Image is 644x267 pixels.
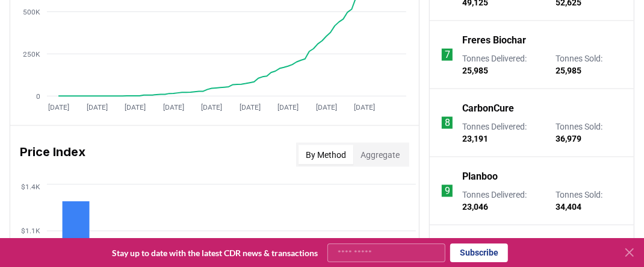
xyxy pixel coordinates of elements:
tspan: [DATE] [277,103,299,112]
tspan: [DATE] [48,103,69,112]
span: 25,985 [556,66,581,75]
button: Aggregate [353,145,407,165]
a: Freres Biochar [462,33,526,48]
span: 25,985 [462,66,488,75]
span: 34,404 [556,202,581,212]
tspan: [DATE] [354,103,375,112]
tspan: [DATE] [201,103,222,112]
span: 23,046 [462,202,488,212]
p: Tonnes Delivered : [462,52,543,77]
p: Tonnes Sold : [556,121,622,145]
tspan: 500K [23,8,40,16]
tspan: [DATE] [163,103,184,112]
tspan: 250K [23,50,40,58]
a: CarbonCure [462,101,514,116]
tspan: $1.4K [21,183,40,191]
tspan: $1.1K [21,227,40,236]
p: 7 [445,48,450,62]
a: Running Tide [462,237,519,252]
button: By Method [299,145,353,165]
tspan: [DATE] [316,103,337,112]
p: 9 [445,184,450,198]
a: Planboo [462,169,498,184]
h3: Price Index [20,143,85,167]
tspan: [DATE] [87,103,108,112]
p: 8 [445,116,450,130]
tspan: [DATE] [125,103,146,112]
p: Tonnes Sold : [556,52,622,77]
tspan: [DATE] [240,103,261,112]
p: Tonnes Sold : [556,189,622,213]
p: Tonnes Delivered : [462,189,543,213]
tspan: 0 [36,92,40,101]
p: Tonnes Delivered : [462,121,543,145]
span: 23,191 [462,134,488,143]
span: 36,979 [556,134,581,143]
